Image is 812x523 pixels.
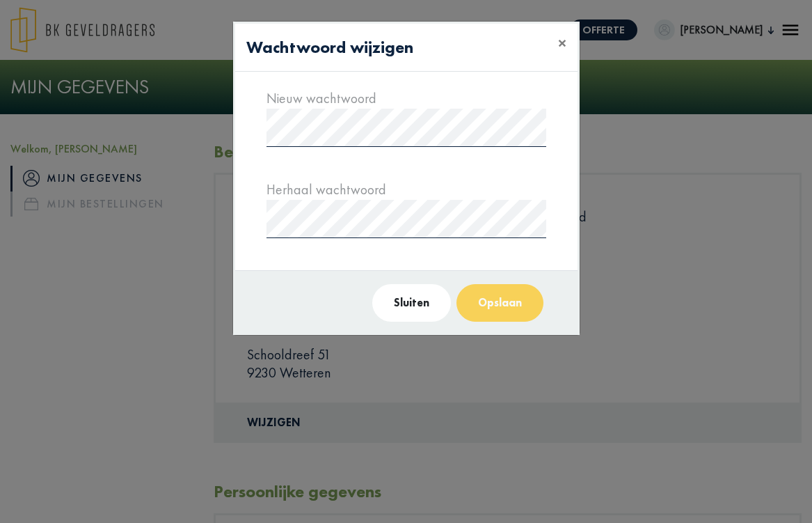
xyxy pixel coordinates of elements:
button: Close [547,24,578,63]
label: Nieuw wachtwoord [266,89,376,107]
label: Herhaal wachtwoord [266,180,386,198]
h4: Wachtwoord wijzigen [246,35,413,60]
button: Opslaan [456,284,543,322]
span: × [558,32,566,54]
button: Sluiten [372,284,451,322]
